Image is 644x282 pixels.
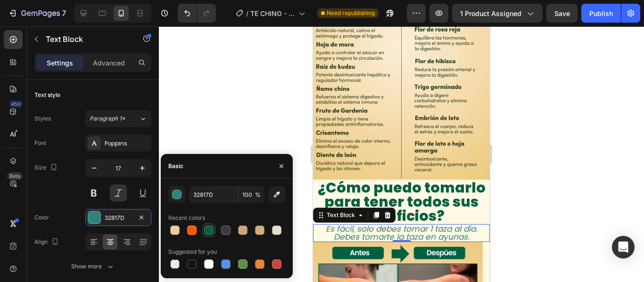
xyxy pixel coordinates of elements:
[4,4,70,23] button: 7
[47,58,73,68] p: Settings
[313,26,490,282] iframe: Design area
[581,4,621,23] button: Publish
[452,4,543,23] button: 1 product assigned
[189,186,238,203] input: Eg: FFFFFF
[34,139,46,147] div: Font
[546,4,578,23] button: Save
[85,110,151,127] button: Paragraph 1*
[589,8,613,18] div: Publish
[34,91,60,99] div: Text style
[168,248,217,256] div: Suggested for you
[105,214,132,222] div: 32817D
[34,213,49,222] div: Color
[93,58,125,68] p: Advanced
[554,9,570,17] span: Save
[327,9,375,17] span: Need republishing
[7,172,23,180] div: Beta
[612,236,635,258] div: Open Intercom Messenger
[34,161,59,174] div: Size
[34,258,151,275] button: Show more
[168,214,205,222] div: Recent colors
[250,8,295,18] span: TE CHINO - B1
[255,191,261,199] span: %
[34,236,61,249] div: Align
[178,4,216,23] div: Undo/Redo
[46,33,126,45] p: Text Block
[71,262,115,271] div: Show more
[9,100,23,108] div: 450
[168,162,183,170] div: Basic
[246,8,248,18] span: /
[90,114,125,123] span: Paragraph 1*
[460,8,521,18] span: 1 product assigned
[62,8,66,19] p: 7
[105,139,149,148] div: Poppins
[34,114,51,123] div: Styles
